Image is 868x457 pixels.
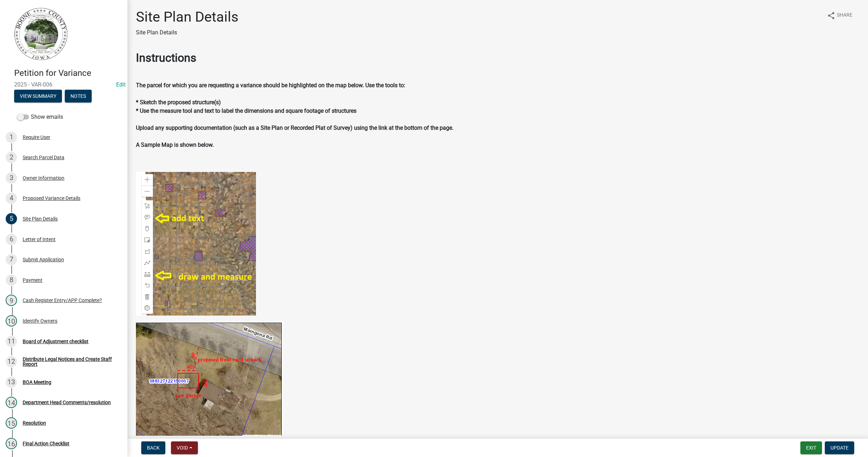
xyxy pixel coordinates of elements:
[177,445,188,451] span: Void
[6,397,17,408] div: 14
[23,339,88,344] div: Board of Adjustment checklist
[14,90,62,102] button: View Summary
[14,81,113,88] span: 2025 - VAR-006
[23,318,57,323] div: Identify Owners
[837,11,852,20] span: Share
[827,11,835,20] i: share
[23,400,111,405] div: Department Head Comments/resolution
[136,141,214,148] strong: A Sample Map is shown below.
[23,237,56,242] div: Letter of Intent
[821,9,858,22] button: shareShare
[147,445,160,451] span: Back
[6,132,17,143] div: 1
[17,113,63,121] label: Show emails
[23,357,116,367] div: Distribute Legal Notices and Create Staff Report
[136,82,405,89] strong: The parcel for which you are requesting a variance should be highlighted on the map below. Use th...
[6,274,17,286] div: 8
[6,417,17,429] div: 15
[6,213,17,224] div: 5
[136,51,196,65] strong: Instructions
[6,254,17,265] div: 7
[6,315,17,327] div: 10
[6,377,17,388] div: 13
[6,152,17,163] div: 2
[23,298,102,303] div: Cash Register Entry/APP Complete?
[800,441,822,454] button: Exit
[23,155,64,160] div: Search Parcel Data
[23,441,69,446] div: Final Action Checklist
[830,445,849,451] span: Update
[6,193,17,204] div: 4
[825,441,854,454] button: Update
[6,295,17,306] div: 9
[136,172,256,316] img: image_933e74ea-447c-4d3e-b8a5-87a91d1a38e9.png
[6,356,17,367] div: 12
[23,175,64,180] div: Owner Information
[136,28,239,37] p: Site Plan Details
[23,196,80,201] div: Proposed Variance Details
[14,7,68,61] img: Boone County, Iowa
[136,99,221,106] strong: * Sketch the proposed structure(s)
[116,81,126,88] wm-modal-confirm: Edit Application Number
[23,135,50,140] div: Require User
[136,107,356,114] strong: * Use the measure tool and text to label the dimensions and square footage of structures
[14,94,62,99] wm-modal-confirm: Summary
[23,420,46,425] div: Resolution
[23,278,42,283] div: Payment
[14,68,122,78] h4: Petition for Variance
[6,438,17,449] div: 16
[6,336,17,347] div: 11
[23,216,58,221] div: Site Plan Details
[6,172,17,184] div: 3
[65,90,92,102] button: Notes
[116,81,126,88] a: Edit
[23,257,64,262] div: Submit Application
[23,380,51,385] div: BOA Meeting
[65,94,92,99] wm-modal-confirm: Notes
[6,234,17,245] div: 6
[141,441,165,454] button: Back
[136,124,453,131] strong: Upload any supporting documentation (such as a Site Plan or Recorded Plat of Survey) using the li...
[171,441,198,454] button: Void
[136,9,239,26] h1: Site Plan Details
